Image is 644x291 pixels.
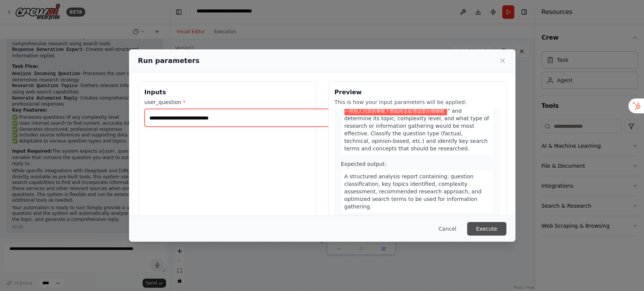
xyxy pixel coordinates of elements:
[341,161,387,167] span: Expected output:
[467,222,506,236] button: Execute
[335,98,500,106] p: This is how your input parameters will be applied:
[344,173,482,210] span: A structured analysis report containing: question classification, key topics identified, complexi...
[144,98,310,106] label: user_question
[335,88,500,97] h3: Preview
[138,55,200,66] h2: Run parameters
[144,88,310,97] h3: Inputs
[432,222,462,236] button: Cancel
